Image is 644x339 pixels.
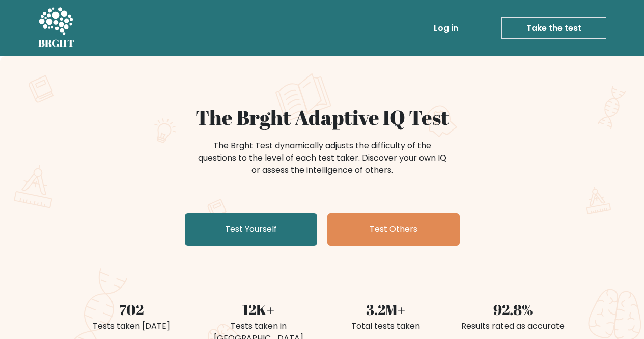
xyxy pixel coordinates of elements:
[327,213,460,246] a: Test Others
[456,320,571,332] div: Results rated as accurate
[328,299,443,320] div: 3.2M+
[328,320,443,332] div: Total tests taken
[38,4,75,52] a: BRGHT
[195,140,450,176] div: The Brght Test dynamically adjusts the difficulty of the questions to the level of each test take...
[501,17,606,39] a: Take the test
[201,299,316,320] div: 12K+
[456,299,571,320] div: 92.8%
[185,213,317,246] a: Test Yourself
[430,18,462,38] a: Log in
[74,320,189,332] div: Tests taken [DATE]
[74,105,571,129] h1: The Brght Adaptive IQ Test
[74,299,189,320] div: 702
[38,37,75,49] h5: BRGHT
